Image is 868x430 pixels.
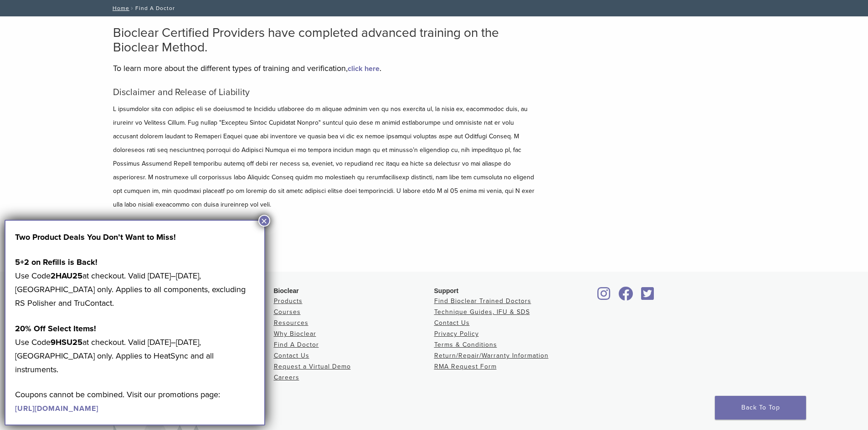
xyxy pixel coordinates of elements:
a: Find Bioclear Trained Doctors [434,297,531,305]
a: Bioclear [638,292,657,301]
strong: 5+2 on Refills is Back! [15,257,98,267]
a: Request a Virtual Demo [274,363,351,370]
strong: Two Product Deals You Don’t Want to Miss! [15,232,176,242]
a: Technique Guides, IFU & SDS [434,308,530,316]
a: Products [274,297,303,305]
a: Bioclear [616,292,637,301]
a: Terms & Conditions [434,341,497,349]
h5: Disclaimer and Release of Liability [113,87,537,98]
a: Find A Doctor [274,341,319,349]
strong: 9HSU25 [51,337,82,347]
a: Home [110,5,129,11]
a: RMA Request Form [434,363,497,370]
a: Bioclear [595,292,614,301]
a: Contact Us [274,352,309,359]
h2: Bioclear Certified Providers have completed advanced training on the Bioclear Method. [113,25,537,55]
p: L ipsumdolor sita con adipisc eli se doeiusmod te Incididu utlaboree do m aliquae adminim ven qu ... [113,102,537,212]
strong: 20% Off Select Items! [15,324,96,334]
span: Bioclear [274,287,299,294]
p: Use Code at checkout. Valid [DATE]–[DATE], [GEOGRAPHIC_DATA] only. Applies to HeatSync and all in... [15,322,255,376]
a: Resources [274,319,308,327]
p: Coupons cannot be combined. Visit our promotions page: [15,388,255,415]
a: click here [348,64,380,73]
p: Use Code at checkout. Valid [DATE]–[DATE], [GEOGRAPHIC_DATA] only. Applies to all components, exc... [15,255,255,310]
p: To learn more about the different types of training and verification, . [113,61,537,75]
a: [URL][DOMAIN_NAME] [15,404,98,413]
a: Why Bioclear [274,330,316,338]
a: Careers [274,374,299,381]
strong: 2HAU25 [51,271,82,281]
a: Back To Top [715,396,806,420]
a: Return/Repair/Warranty Information [434,352,549,359]
span: / [129,6,135,10]
span: Support [434,287,459,294]
a: Courses [274,308,301,316]
a: Privacy Policy [434,330,479,338]
button: Close [258,215,270,227]
a: Contact Us [434,319,470,327]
